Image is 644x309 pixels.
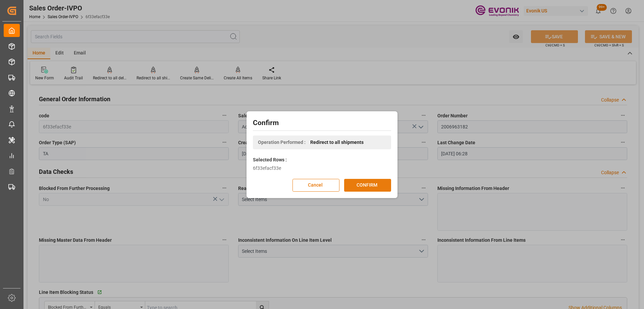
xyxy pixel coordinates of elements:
button: Cancel [292,179,339,192]
h2: Confirm [253,118,391,128]
label: Selected Rows : [253,156,287,163]
div: 6f33efacf33e [253,165,391,172]
button: CONFIRM [344,179,391,192]
span: Operation Performed : [258,139,306,146]
span: Redirect to all shipments [310,139,364,146]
